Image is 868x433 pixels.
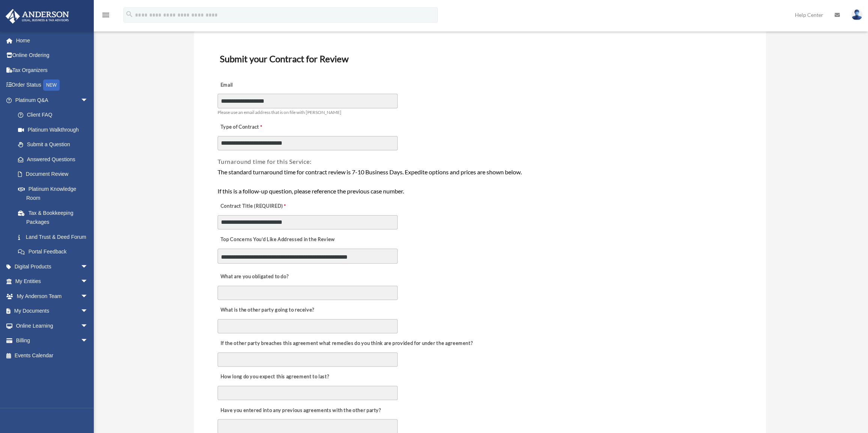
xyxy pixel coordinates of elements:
[81,259,96,274] span: arrow_drop_down
[101,13,110,19] a: menu
[5,289,99,304] a: My Anderson Teamarrow_drop_down
[218,235,337,245] label: Top Concerns You’d Like Addressed in the Review
[851,9,862,20] img: User Pic
[11,137,99,152] a: Submit a Question
[5,318,99,333] a: Online Learningarrow_drop_down
[218,167,742,196] div: The standard turnaround time for contract review is 7-10 Business Days. Expedite options and pric...
[81,304,96,319] span: arrow_drop_down
[11,122,99,137] a: Platinum Walkthrough
[125,10,134,18] i: search
[5,333,99,348] a: Billingarrow_drop_down
[81,333,96,349] span: arrow_drop_down
[81,274,96,289] span: arrow_drop_down
[218,305,316,316] label: What is the other party going to receive?
[218,339,475,349] label: If the other party breaches this agreement what remedies do you think are provided for under the ...
[3,9,71,24] img: Anderson Advisors Platinum Portal
[218,109,341,115] span: Please use an email address that is on file with [PERSON_NAME]
[5,304,99,319] a: My Documentsarrow_drop_down
[11,152,99,167] a: Answered Questions
[11,167,96,182] a: Document Review
[218,158,311,165] span: Turnaround time for this Service:
[11,205,99,229] a: Tax & Bookkeeping Packages
[218,122,293,132] label: Type of Contract
[5,48,99,63] a: Online Ordering
[5,274,99,289] a: My Entitiesarrow_drop_down
[81,318,96,334] span: arrow_drop_down
[5,259,99,274] a: Digital Productsarrow_drop_down
[5,348,99,363] a: Events Calendar
[218,201,293,212] label: Contract Title (REQUIRED)
[11,244,99,259] a: Portal Feedback
[5,33,99,48] a: Home
[218,80,293,90] label: Email
[81,289,96,304] span: arrow_drop_down
[217,51,743,67] h3: Submit your Contract for Review
[218,405,383,416] label: Have you entered into any previous agreements with the other party?
[218,372,331,382] label: How long do you expect this agreement to last?
[5,63,99,78] a: Tax Organizers
[81,93,96,108] span: arrow_drop_down
[5,78,99,93] a: Order StatusNEW
[218,272,293,282] label: What are you obligated to do?
[11,108,99,123] a: Client FAQ
[5,93,99,108] a: Platinum Q&Aarrow_drop_down
[101,10,110,19] i: menu
[11,181,99,205] a: Platinum Knowledge Room
[43,79,60,91] div: NEW
[11,229,99,244] a: Land Trust & Deed Forum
